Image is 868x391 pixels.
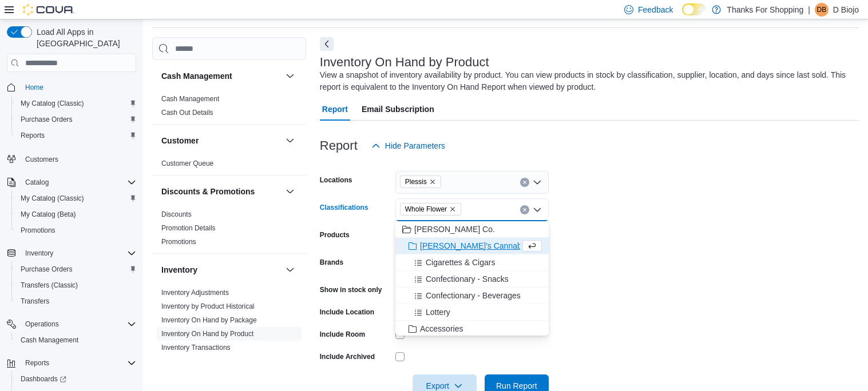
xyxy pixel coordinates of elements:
[161,210,192,219] span: Discounts
[25,155,58,164] span: Customers
[11,111,141,127] button: Purchase Orders
[16,191,89,205] a: My Catalog (Classic)
[25,83,43,92] span: Home
[283,185,297,198] button: Discounts & Promotions
[405,176,427,187] span: Plessis
[161,237,196,246] span: Promotions
[283,263,297,277] button: Inventory
[21,115,73,124] span: Purchase Orders
[23,4,74,15] img: Cova
[426,306,450,318] span: Lottery
[161,264,281,276] button: Inventory
[11,293,141,309] button: Transfers
[449,206,456,213] button: Remove Whole Flower from selection in this group
[320,258,343,267] label: Brands
[161,289,229,297] a: Inventory Adjustments
[21,246,58,260] button: Inventory
[322,98,348,121] span: Report
[385,140,445,151] span: Hide Parameters
[395,271,549,288] button: Confectionary - Snacks
[152,157,306,175] div: Customer
[11,190,141,206] button: My Catalog (Classic)
[429,178,436,185] button: Remove Plessis from selection in this group
[161,109,213,117] a: Cash Out Details
[161,224,216,233] span: Promotion Details
[21,336,78,345] span: Cash Management
[21,356,54,370] button: Reports
[16,113,77,126] a: Purchase Orders
[320,308,374,317] label: Include Location
[16,97,89,110] a: My Catalog (Classic)
[16,97,136,110] span: My Catalog (Classic)
[2,150,141,167] button: Customers
[16,208,81,221] a: My Catalog (Beta)
[161,329,253,338] span: Inventory On Hand by Product
[161,186,255,197] h3: Discounts & Promotions
[21,356,136,370] span: Reports
[21,317,136,331] span: Operations
[161,159,213,167] a: Customer Queue
[426,290,521,301] span: Confectionary - Beverages
[25,320,59,329] span: Operations
[395,304,549,321] button: Lottery
[161,288,229,297] span: Inventory Adjustments
[395,254,549,271] button: Cigarettes & Cigars
[16,224,60,237] a: Promotions
[16,262,136,276] span: Purchase Orders
[16,208,136,221] span: My Catalog (Beta)
[808,3,810,17] p: |
[815,3,829,17] div: D Biojo
[21,281,78,290] span: Transfers (Classic)
[152,208,306,253] div: Discounts & Promotions
[16,224,136,237] span: Promotions
[21,374,66,384] span: Dashboards
[21,297,49,306] span: Transfers
[533,205,542,214] button: Close list of options
[2,355,141,371] button: Reports
[25,358,49,368] span: Reports
[32,26,136,49] span: Load All Apps in [GEOGRAPHIC_DATA]
[161,316,257,324] a: Inventory On Hand by Package
[682,15,683,16] span: Dark Mode
[16,372,71,386] a: Dashboards
[420,240,603,252] span: [PERSON_NAME]'s Cannabis and Munchie Market
[11,127,141,143] button: Reports
[161,302,255,310] a: Inventory by Product Historical
[320,285,382,294] label: Show in stock only
[320,230,350,240] label: Products
[16,294,136,308] span: Transfers
[161,135,281,146] button: Customer
[682,3,706,15] input: Dark Mode
[320,139,358,153] h3: Report
[2,245,141,261] button: Inventory
[320,37,334,51] button: Next
[638,4,673,15] span: Feedback
[11,95,141,111] button: My Catalog (Classic)
[11,277,141,293] button: Transfers (Classic)
[21,317,64,331] button: Operations
[11,206,141,222] button: My Catalog (Beta)
[833,3,859,17] p: D Biojo
[11,222,141,238] button: Promotions
[16,129,49,142] a: Reports
[161,210,192,218] a: Discounts
[320,203,368,212] label: Classifications
[16,372,136,386] span: Dashboards
[161,95,219,103] a: Cash Management
[21,131,45,140] span: Reports
[161,343,231,352] span: Inventory Transactions
[395,238,549,254] button: [PERSON_NAME]'s Cannabis and Munchie Market
[161,135,199,146] h3: Customer
[320,175,352,185] label: Locations
[21,175,53,189] button: Catalog
[16,333,83,347] a: Cash Management
[161,238,196,246] a: Promotions
[283,134,297,147] button: Customer
[161,330,253,338] a: Inventory On Hand by Product
[2,174,141,190] button: Catalog
[21,80,136,94] span: Home
[320,330,365,339] label: Include Room
[161,344,231,352] a: Inventory Transactions
[161,70,232,82] h3: Cash Management
[161,316,257,325] span: Inventory On Hand by Package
